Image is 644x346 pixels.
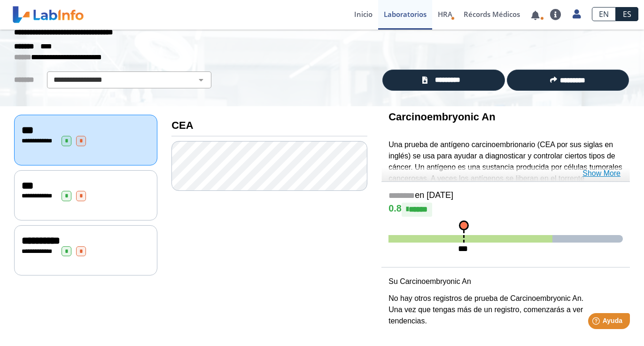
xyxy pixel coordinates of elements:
[171,119,193,131] b: CEA
[616,7,638,21] a: ES
[388,276,623,287] p: Su Carcinoembryonic An
[388,190,623,201] h5: en [DATE]
[592,7,616,21] a: EN
[388,111,495,123] b: Carcinoembryonic An
[582,168,621,179] a: Show More
[388,203,623,217] h4: 0.8
[438,9,452,19] span: HRA
[388,139,623,218] p: Una prueba de antígeno carcinoembrionario (CEA por sus siglas en inglés) se usa para ayudar a dia...
[388,293,623,327] p: No hay otros registros de prueba de Carcinoembryonic An. Una vez que tengas más de un registro, c...
[560,309,634,336] iframe: Help widget launcher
